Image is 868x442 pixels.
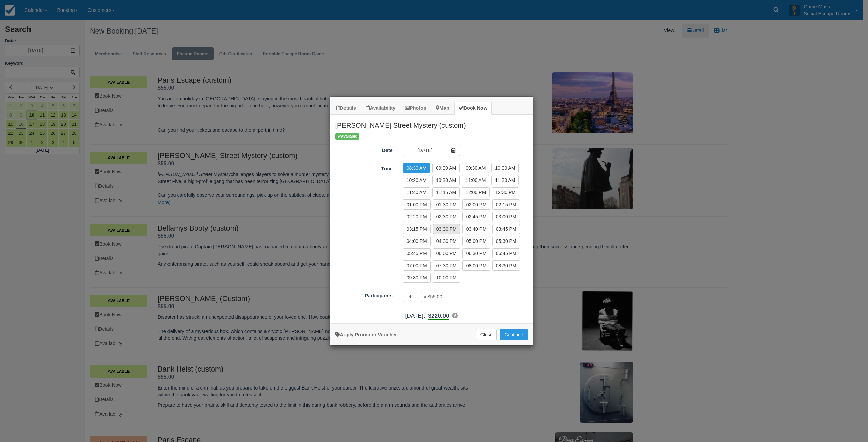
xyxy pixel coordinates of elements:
label: 09:00 AM [432,163,460,173]
button: Add to Booking [500,329,528,340]
label: 03:30 PM [433,224,460,234]
label: 08:30 AM [403,163,430,173]
span: Available [335,133,359,139]
label: 06:45 PM [492,248,520,258]
label: 03:00 PM [492,212,520,222]
label: 10:30 AM [432,175,460,185]
label: 02:30 PM [433,212,460,222]
label: 12:00 PM [462,187,490,197]
label: 05:00 PM [462,236,490,246]
label: 12:30 PM [492,187,519,197]
label: 02:20 PM [403,212,431,222]
label: 04:00 PM [403,236,431,246]
span: [DATE] [405,312,423,319]
label: Participants [330,290,398,299]
label: 03:15 PM [403,224,431,234]
a: Photos [400,102,431,115]
label: 08:00 PM [462,260,490,271]
label: 08:30 PM [492,260,520,271]
label: 06:30 PM [462,248,490,258]
label: 01:00 PM [403,199,431,210]
label: 11:30 AM [491,175,519,185]
label: 10:00 AM [491,163,519,173]
label: 05:30 PM [492,236,520,246]
label: 07:00 PM [403,260,431,271]
label: 05:45 PM [403,248,431,258]
span: x $55.00 [423,294,442,299]
h2: [PERSON_NAME] Street Mystery (custom) [330,115,533,132]
a: Apply Voucher [335,332,397,337]
label: 10:00 PM [433,273,460,283]
label: 02:00 PM [462,199,490,210]
b: $220.00 [428,312,449,320]
label: 03:40 PM [462,224,490,234]
a: Availability [361,102,400,115]
label: 11:45 AM [432,187,460,197]
a: Map [431,102,454,115]
label: 09:30 AM [462,163,489,173]
div: : [330,312,533,320]
label: 01:30 PM [433,199,460,210]
label: 09:30 PM [403,273,431,283]
label: 11:00 AM [462,175,489,185]
label: 06:00 PM [433,248,460,258]
input: Participants [403,291,422,302]
a: Book Now [454,102,492,115]
label: 02:45 PM [462,212,490,222]
label: 10:20 AM [403,175,430,185]
label: 04:30 PM [433,236,460,246]
button: Close [476,329,497,340]
label: 11:40 AM [403,187,430,197]
label: 02:15 PM [492,199,520,210]
label: 07:30 PM [433,260,460,271]
a: Details [332,102,360,115]
label: 03:45 PM [492,224,520,234]
label: Time [330,163,398,172]
label: Date [330,145,398,154]
div: Item Modal [330,115,533,320]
